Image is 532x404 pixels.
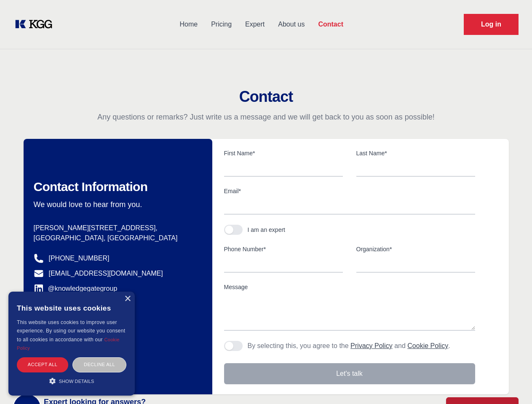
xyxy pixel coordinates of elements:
a: [PHONE_NUMBER] [49,253,110,263]
a: [EMAIL_ADDRESS][DOMAIN_NAME] [49,268,163,279]
a: Cookie Policy [407,342,448,349]
p: [GEOGRAPHIC_DATA], [GEOGRAPHIC_DATA] [34,233,199,243]
p: By selecting this, you agree to the and . [248,341,450,351]
a: Privacy Policy [350,342,393,349]
a: @knowledgegategroup [34,284,118,294]
div: Close [124,296,131,302]
p: We would love to hear from you. [34,199,199,210]
h2: Contact Information [34,179,199,194]
button: Let's talk [224,363,475,384]
a: Cookie Policy [17,337,120,351]
label: Email* [224,187,475,195]
a: Pricing [204,13,238,35]
a: Expert [238,13,271,35]
label: Last Name* [356,149,475,157]
span: This website uses cookies to improve user experience. By using our website you consent to all coo... [17,319,125,343]
div: This website uses cookies [17,298,126,318]
div: I am an expert [248,226,286,234]
iframe: Chat Widget [490,364,532,404]
label: Message [224,283,475,291]
div: Decline all [72,357,126,372]
a: Home [173,13,204,35]
span: Show details [59,379,94,384]
label: Phone Number* [224,245,343,253]
p: [PERSON_NAME][STREET_ADDRESS], [34,223,199,233]
div: Show details [17,377,126,385]
label: Organization* [356,245,475,253]
div: Accept all [17,357,68,372]
a: Contact [311,13,350,35]
a: About us [271,13,311,35]
label: First Name* [224,149,343,157]
a: KOL Knowledge Platform: Talk to Key External Experts (KEE) [13,18,59,31]
h2: Contact [10,88,522,105]
a: Request Demo [464,14,519,35]
p: Any questions or remarks? Just write us a message and we will get back to you as soon as possible! [10,112,522,122]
